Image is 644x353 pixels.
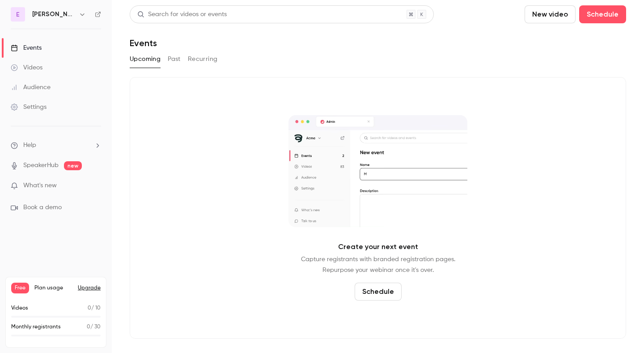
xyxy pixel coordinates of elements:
[23,203,62,212] span: Book a demo
[34,284,72,292] span: Plan usage
[137,10,227,19] div: Search for videos or events
[301,254,455,276] p: Capture registrants with branded registration pages. Repurpose your webinar once it's over.
[23,141,36,150] span: Help
[16,10,20,19] span: E
[23,161,59,170] a: SpeakerHub
[579,5,626,23] button: Schedule
[11,43,42,52] div: Events
[90,182,101,190] iframe: Noticeable Trigger
[23,181,57,190] span: What's new
[355,283,402,301] button: Schedule
[130,38,157,48] h1: Events
[168,52,181,66] button: Past
[188,52,218,66] button: Recurring
[338,241,418,252] p: Create your next event
[525,5,576,23] button: New video
[11,283,29,293] span: Free
[11,304,28,312] p: Videos
[11,141,101,150] li: help-dropdown-opener
[88,306,91,311] span: 0
[11,83,51,92] div: Audience
[11,323,61,331] p: Monthly registrants
[87,324,90,330] span: 0
[88,304,101,312] p: / 10
[130,52,161,66] button: Upcoming
[78,284,101,292] button: Upgrade
[87,323,101,331] p: / 30
[32,10,75,19] h6: [PERSON_NAME] connects [GEOGRAPHIC_DATA]
[64,161,82,170] span: new
[11,103,47,112] div: Settings
[11,63,42,72] div: Videos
